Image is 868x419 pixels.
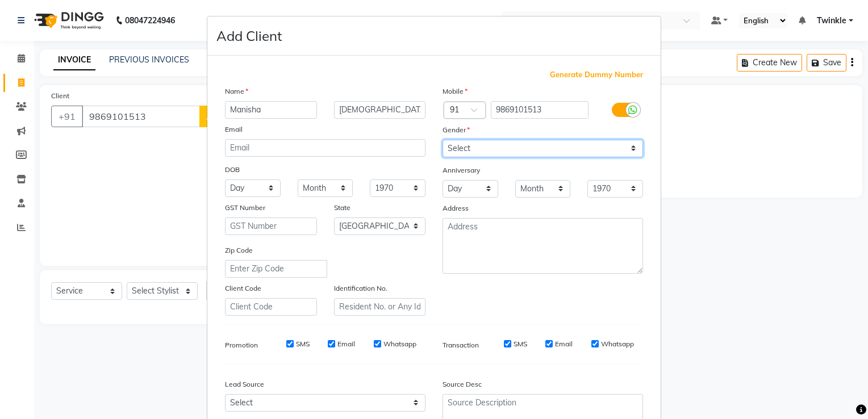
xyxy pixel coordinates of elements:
[383,339,416,349] label: Whatsapp
[601,339,634,349] label: Whatsapp
[225,340,258,350] label: Promotion
[225,379,264,389] label: Lead Source
[443,125,470,135] label: Gender
[225,245,253,255] label: Zip Code
[225,165,240,175] label: DOB
[443,203,469,213] label: Address
[225,86,248,97] label: Name
[443,165,480,175] label: Anniversary
[296,339,310,349] label: SMS
[225,217,317,235] input: GST Number
[334,298,426,316] input: Resident No. or Any Id
[225,298,317,316] input: Client Code
[334,283,387,294] label: Identification No.
[443,379,482,389] label: Source Desc
[514,339,527,349] label: SMS
[225,203,265,213] label: GST Number
[443,86,468,97] label: Mobile
[216,26,282,46] h4: Add Client
[225,139,425,157] input: Email
[225,124,243,135] label: Email
[225,283,261,294] label: Client Code
[550,69,643,81] span: Generate Dummy Number
[337,339,355,349] label: Email
[334,101,426,119] input: Last Name
[334,203,350,213] label: State
[443,340,479,350] label: Transaction
[225,101,317,119] input: First Name
[225,260,327,278] input: Enter Zip Code
[555,339,573,349] label: Email
[491,101,589,119] input: Mobile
